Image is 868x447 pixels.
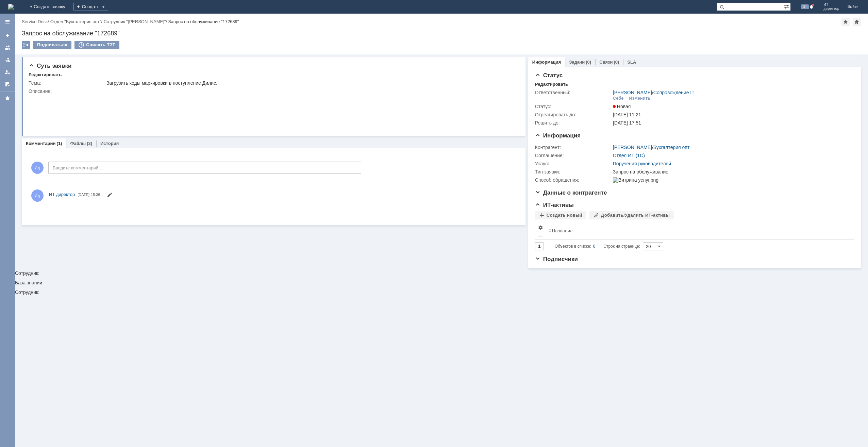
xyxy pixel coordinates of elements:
div: База знаний: [15,280,868,285]
a: [PERSON_NAME] [613,90,652,95]
span: Данные о контрагенте [535,189,607,196]
div: Запрос на обслуживание "172689" [22,30,861,37]
div: 0 [593,242,596,250]
a: Мои согласования [2,79,13,90]
span: 15:36 [91,193,100,197]
span: [DATE] 11:21 [613,112,641,117]
span: Суть заявки [29,63,71,69]
div: Сотрудник: [15,54,868,276]
div: Название [552,228,573,233]
div: Тема: [29,80,105,86]
a: Файлы [70,141,86,146]
a: Мои заявки [2,67,13,78]
div: (0) [614,60,619,65]
a: Отдел ИТ (1С) [613,153,645,158]
div: Услуга: [535,161,612,166]
span: 31 [801,4,809,9]
div: / [50,19,104,24]
a: Service Desk [22,19,48,24]
a: SLA [627,60,636,65]
span: ИТ [823,3,839,7]
div: Сотрудник: [15,290,868,295]
div: Создать [73,3,108,11]
div: Соглашение: [535,153,612,158]
span: Настройки [538,225,543,230]
a: Бухгалтерия опт [653,145,690,150]
a: Заявки в моей ответственности [2,54,13,65]
a: Связи [599,60,613,65]
div: Описание: [29,88,515,94]
a: [PERSON_NAME] [613,145,652,150]
a: История [100,141,119,146]
a: Сопровождение IT [653,90,695,95]
a: Создать заявку [2,30,13,41]
img: Витрина услуг.png [613,177,658,183]
a: Комментарии [26,141,56,146]
span: директор [823,7,839,11]
span: [DATE] [78,193,89,197]
a: Отдел "Бухгалтерия опт" [50,19,101,24]
div: Способ обращения: [535,177,612,183]
div: Запрос на обслуживание [613,169,850,175]
div: Работа с массовостью [22,41,30,49]
div: Отреагировать до: [535,112,612,117]
div: Редактировать [29,72,62,78]
div: (0) [586,60,591,65]
div: / [103,19,168,24]
span: Объектов в списке: [555,244,591,249]
div: Тип заявки: [535,169,612,175]
span: Статус [535,72,563,79]
div: Решить до: [535,120,612,126]
span: Информация [535,132,581,139]
span: Новая [613,104,631,109]
a: ИТ директор [49,191,75,198]
a: Информация [532,60,561,65]
div: Контрагент: [535,145,612,150]
div: Запрос на обслуживание "172689" [168,19,239,24]
div: Статус: [535,104,612,109]
div: Изменить [629,96,651,101]
span: [DATE] 17:51 [613,120,641,126]
a: Задачи [569,60,585,65]
div: Добавить в избранное [841,18,850,26]
div: / [22,19,50,24]
div: Загрузить коды маркировки в поступление Дилис. [106,80,514,86]
div: Сделать домашней страницей [853,18,861,26]
div: / [613,90,695,95]
span: ИТ директор [49,192,75,197]
div: Ответственный: [535,90,612,95]
span: ИТ-активы [535,202,574,208]
span: Подписчики [535,256,578,262]
a: Перейти на домашнюю страницу [8,4,14,10]
div: Редактировать [535,82,568,87]
span: Расширенный поиск [784,3,790,10]
img: logo [8,4,14,10]
div: (1) [57,141,62,146]
div: Себе [613,96,624,101]
div: (3) [87,141,92,146]
a: Заявки на командах [2,42,13,53]
a: Поручения руководителей [613,161,671,166]
span: Ид [31,162,44,174]
div: / [613,145,690,150]
span: Редактировать [107,193,112,198]
a: Сотрудник "[PERSON_NAME]" [103,19,166,24]
i: Строк на странице: [555,242,640,250]
th: Название [546,222,849,239]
